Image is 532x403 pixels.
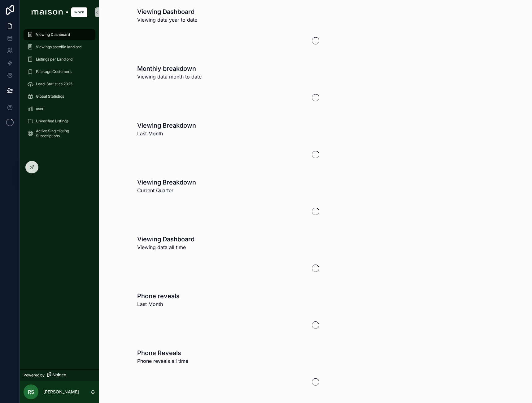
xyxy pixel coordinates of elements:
[24,66,95,77] a: Package Customers
[20,25,99,147] div: scrollable content
[28,388,34,396] span: RS
[36,106,44,111] span: user
[137,187,196,194] span: Current Quarter
[24,103,95,114] a: user
[36,69,72,74] span: Package Customers
[137,349,188,357] h1: Phone Reveals
[36,57,72,62] span: Listings per Landlord
[137,357,188,365] span: Phone reveals all time
[20,369,99,381] a: Powered by
[137,7,197,16] h1: Viewing Dashboard
[137,292,180,300] h1: Phone reveals
[24,373,45,378] span: Powered by
[43,389,79,395] p: [PERSON_NAME]
[137,300,180,308] span: Last Month
[24,29,95,40] a: Viewing Dashboard
[36,32,70,37] span: Viewing Dashboard
[137,235,194,244] h1: Viewing Dashboard
[137,64,202,73] h1: Monthly breakdown
[24,41,95,53] a: Viewings specific landlord
[36,129,89,138] span: Active Singlelisting Subscriptions
[32,7,87,17] img: App logo
[137,130,196,137] span: Last Month
[137,178,196,187] h1: Viewing Breakdown
[137,16,197,23] span: Viewing data year to date
[24,91,95,102] a: Global Statistics
[36,82,72,87] span: Lead-Statistics 2025
[24,116,95,127] a: Unverified Listings
[137,121,196,130] h1: Viewing Breakdown
[24,128,95,139] a: Active Singlelisting Subscriptions
[137,244,194,251] span: Viewing data all time
[24,54,95,65] a: Listings per Landlord
[36,94,64,99] span: Global Statistics
[24,78,95,90] a: Lead-Statistics 2025
[137,73,202,80] span: Viewing data month to date
[36,45,81,49] span: Viewings specific landlord
[36,119,68,124] span: Unverified Listings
